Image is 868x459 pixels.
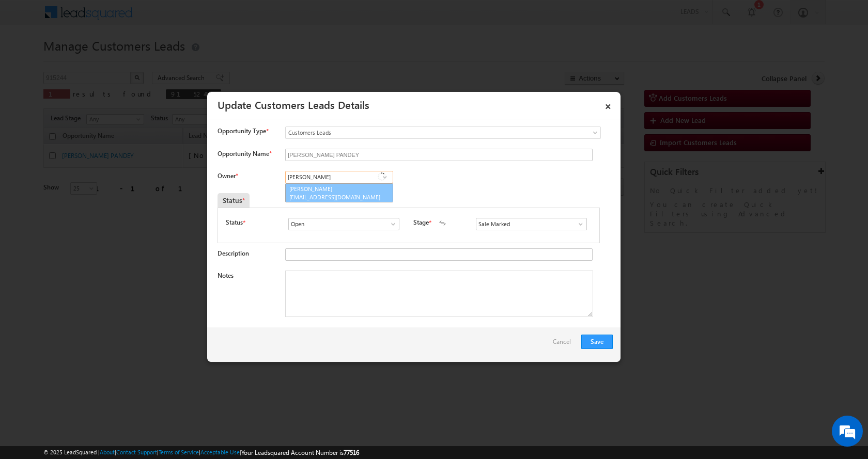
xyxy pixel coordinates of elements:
[100,449,115,455] a: About
[599,96,617,114] a: ×
[581,335,613,349] button: Save
[13,96,189,309] textarea: Type your message and hit 'Enter'
[384,219,397,229] a: Show All Items
[43,448,359,457] span: © 2025 LeadSquared | | | | |
[218,172,238,180] label: Owner
[218,126,266,136] span: Opportunity Type
[200,449,240,455] a: Acceptable Use
[218,150,271,157] label: Opportunity Name
[218,249,249,257] label: Description
[169,5,194,30] div: Minimize live chat window
[226,218,243,227] label: Status
[141,318,188,332] em: Start Chat
[285,126,601,139] a: Customers Leads
[413,218,429,227] label: Stage
[218,193,250,208] div: Status
[288,218,399,230] input: Type to Search
[344,449,359,456] span: 77516
[476,218,587,230] input: Type to Search
[159,449,199,455] a: Terms of Service
[218,97,369,112] a: Update Customers Leads Details
[285,183,393,203] a: [PERSON_NAME]
[54,54,174,68] div: Chat with us now
[289,193,382,201] span: [EMAIL_ADDRESS][DOMAIN_NAME]
[285,171,393,183] input: Type to Search
[241,449,359,456] span: Your Leadsquared Account Number is
[218,272,234,279] label: Notes
[553,335,576,354] a: Cancel
[286,128,559,137] span: Customers Leads
[116,449,157,455] a: Contact Support
[571,219,584,229] a: Show All Items
[378,172,391,182] a: Show All Items
[18,54,43,68] img: d_60004797649_company_0_60004797649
